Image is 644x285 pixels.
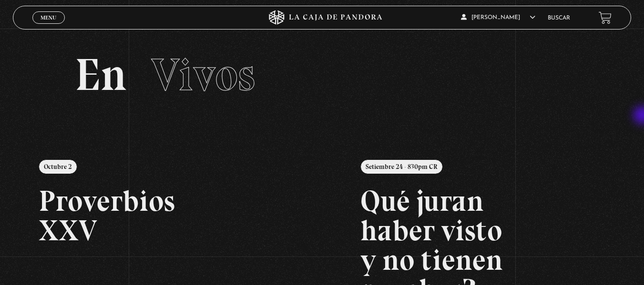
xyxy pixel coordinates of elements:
[75,52,570,98] h2: En
[548,15,570,21] a: Buscar
[41,15,56,20] span: Menu
[37,23,60,29] span: Cerrar
[151,48,255,102] span: Vivos
[599,11,612,24] a: View your shopping cart
[461,15,535,20] span: [PERSON_NAME]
